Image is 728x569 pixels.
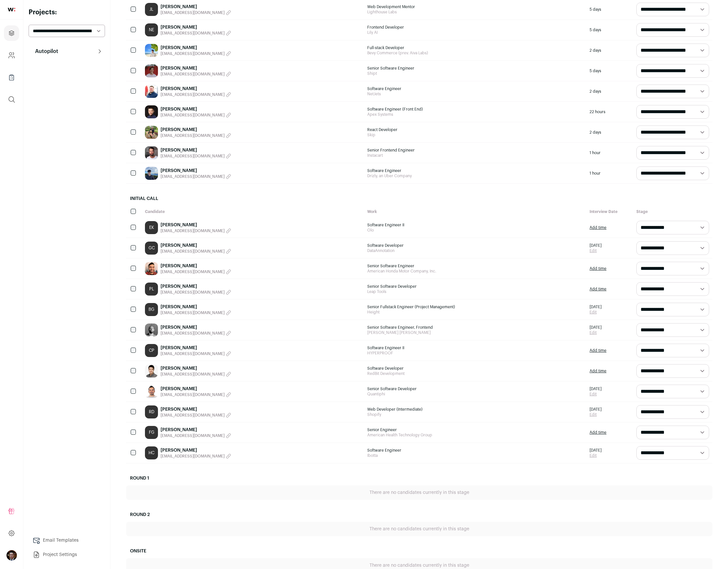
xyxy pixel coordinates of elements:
[161,454,225,459] span: [EMAIL_ADDRESS][DOMAIN_NAME]
[29,45,105,58] button: Autopilot
[367,366,583,371] span: Software Developer
[161,133,225,138] span: [EMAIL_ADDRESS][DOMAIN_NAME]
[367,50,583,56] span: Bevy Commerce (prev. Aiva Labs)
[590,286,606,292] a: Add time
[161,92,231,97] button: [EMAIL_ADDRESS][DOMAIN_NAME]
[161,290,231,295] button: [EMAIL_ADDRESS][DOMAIN_NAME]
[367,9,583,15] span: Lighthouse Labs
[161,249,231,254] button: [EMAIL_ADDRESS][DOMAIN_NAME]
[145,405,158,418] div: RD
[161,427,231,433] a: [PERSON_NAME]
[586,122,633,142] div: 2 days
[586,81,633,101] div: 2 days
[367,263,583,269] span: Senior Software Engineer
[590,412,602,417] a: Edit
[161,112,225,118] span: [EMAIL_ADDRESS][DOMAIN_NAME]
[161,413,225,418] span: [EMAIL_ADDRESS][DOMAIN_NAME]
[367,25,583,30] span: Frontend Developer
[161,433,231,438] button: [EMAIL_ADDRESS][DOMAIN_NAME]
[586,61,633,81] div: 5 days
[161,406,231,413] a: [PERSON_NAME]
[161,372,231,377] button: [EMAIL_ADDRESS][DOMAIN_NAME]
[161,365,231,372] a: [PERSON_NAME]
[367,148,583,153] span: Senior Frontend Engineer
[590,266,606,271] a: Add time
[367,427,583,432] span: Senior Engineer
[367,248,583,253] span: DataAnnotation
[29,534,105,547] a: Email Templates
[161,324,231,331] a: [PERSON_NAME]
[161,147,231,153] a: [PERSON_NAME]
[590,348,606,353] a: Add time
[145,364,158,377] img: b171c0c923092a60b9c05d07382cb246b78e9c3fa4d263804b186ca13346b728.jpg
[161,351,231,356] button: [EMAIL_ADDRESS][DOMAIN_NAME]
[126,508,712,522] h2: Round 2
[161,112,231,118] button: [EMAIL_ADDRESS][DOMAIN_NAME]
[145,221,158,234] a: EK
[367,228,583,233] span: Olo
[161,242,231,249] a: [PERSON_NAME]
[161,10,225,15] span: [EMAIL_ADDRESS][DOMAIN_NAME]
[161,304,231,310] a: [PERSON_NAME]
[367,153,583,158] span: Instacart
[586,206,633,218] div: Interview Date
[161,51,225,56] span: [EMAIL_ADDRESS][DOMAIN_NAME]
[367,325,583,330] span: Senior Software Engineer, Frontend
[126,192,712,206] h2: Initial Call
[161,345,231,351] a: [PERSON_NAME]
[367,386,583,391] span: Senior Software Developer
[161,51,231,56] button: [EMAIL_ADDRESS][DOMAIN_NAME]
[367,30,583,35] span: Lily AI
[126,471,712,485] h2: Round 1
[367,222,583,228] span: Software Engineer II
[161,106,231,112] a: [PERSON_NAME]
[367,391,583,397] span: Quantiphi
[161,283,231,290] a: [PERSON_NAME]
[161,228,231,233] button: [EMAIL_ADDRESS][DOMAIN_NAME]
[367,310,583,315] span: Height
[126,485,712,500] div: There are no candidates currently in this stage
[367,304,583,310] span: Senior Fullstack Engineer (Project Management)
[367,66,583,71] span: Senior Software Engineer
[590,304,602,310] span: [DATE]
[161,331,231,336] button: [EMAIL_ADDRESS][DOMAIN_NAME]
[590,248,602,253] a: Edit
[367,448,583,453] span: Software Engineer
[161,174,225,179] span: [EMAIL_ADDRESS][DOMAIN_NAME]
[145,85,158,98] img: 4a5de1df68ad7e0d6149211813ae368cd19db56a7448a0dd85e294ef71c22533.jpg
[145,426,158,439] a: FG
[145,242,158,255] a: GC
[367,345,583,351] span: Software Engineer II
[367,4,583,9] span: Web Development Mentor
[145,3,158,16] div: JL
[161,24,231,31] a: [PERSON_NAME]
[586,20,633,40] div: 5 days
[367,453,583,458] span: Ibotta
[161,174,231,179] button: [EMAIL_ADDRESS][DOMAIN_NAME]
[161,269,225,274] span: [EMAIL_ADDRESS][DOMAIN_NAME]
[161,454,231,459] button: [EMAIL_ADDRESS][DOMAIN_NAME]
[367,45,583,50] span: Full-stack Developer
[161,263,231,269] a: [PERSON_NAME]
[161,65,231,72] a: [PERSON_NAME]
[31,47,58,55] p: Autopilot
[161,310,225,315] span: [EMAIL_ADDRESS][DOMAIN_NAME]
[367,330,583,335] span: [PERSON_NAME] [PERSON_NAME]
[367,243,583,248] span: Software Developer
[367,412,583,417] span: Shopify
[161,126,231,133] a: [PERSON_NAME]
[161,228,225,233] span: [EMAIL_ADDRESS][DOMAIN_NAME]
[145,23,158,36] a: NE
[29,8,105,17] h2: Projects:
[367,86,583,91] span: Software Engineer
[145,64,158,77] img: dbee7196d84e96416fe7d73dc5d0979123d6f4e6dfda2a117d2a09ec3cea2af6.jpg
[367,432,583,438] span: American Health Technology Group
[145,446,158,459] a: HC
[590,368,606,374] a: Add time
[586,102,633,122] div: 22 hours
[590,310,602,315] a: Edit
[161,72,225,77] span: [EMAIL_ADDRESS][DOMAIN_NAME]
